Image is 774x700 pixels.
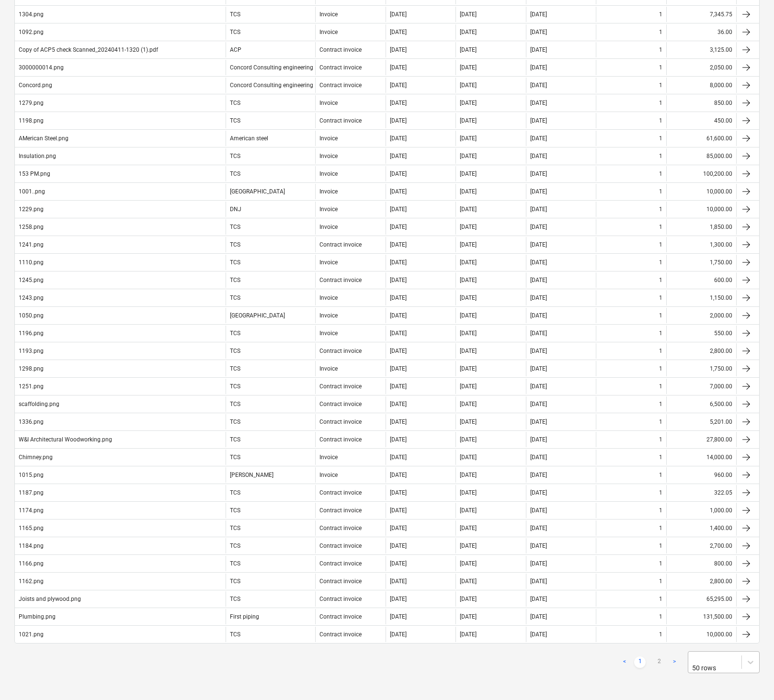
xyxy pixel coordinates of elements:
div: [DATE] [530,631,547,638]
div: 1 [659,11,662,18]
div: [DATE] [460,188,477,195]
div: [DATE] [390,188,407,195]
div: Invoice [319,454,338,461]
div: TCS [230,29,240,35]
div: 10,000.00 [666,627,737,642]
div: 1 [659,135,662,142]
div: Chimney.png [19,454,53,461]
div: Invoice [319,259,338,266]
div: TCS [230,348,240,354]
div: 1193.png [19,348,44,354]
div: Invoice [319,135,338,142]
div: 1,850.00 [666,219,737,235]
div: Insulation.png [19,153,56,159]
div: Plumbing.png [19,613,56,620]
div: 2,800.00 [666,574,737,589]
div: [DATE] [390,507,407,514]
div: Contract invoice [319,596,362,602]
div: [DATE] [530,11,547,18]
div: 800.00 [666,556,737,571]
div: TCS [230,542,240,549]
div: Invoice [319,224,338,230]
div: [DATE] [390,401,407,407]
div: 1229.png [19,206,44,213]
div: Contract invoice [319,348,362,354]
div: 1 [659,29,662,35]
div: 1241.png [19,241,44,248]
div: Contract invoice [319,82,362,89]
div: [DATE] [390,224,407,230]
div: 5,201.00 [666,414,737,429]
div: 1015.png [19,472,44,478]
div: 450.00 [666,113,737,128]
div: [DATE] [460,170,477,177]
div: 100,200.00 [666,166,737,181]
div: [DATE] [460,11,477,18]
div: [DATE] [530,29,547,35]
div: 1 [659,365,662,372]
div: 153 PM.png [19,170,50,177]
div: TCS [230,507,240,514]
div: [DATE] [390,294,407,301]
div: 1 [659,100,662,106]
div: [DATE] [530,188,547,195]
div: [DATE] [530,241,547,248]
div: 1 [659,542,662,549]
div: Invoice [319,29,338,35]
div: First piping [230,613,259,620]
div: Contract invoice [319,401,362,407]
div: [DATE] [460,525,477,531]
div: [DATE] [390,613,407,620]
div: 1279.png [19,100,44,106]
div: 1162.png [19,578,44,585]
div: 1 [659,188,662,195]
div: 65,295.00 [666,591,737,607]
div: [DATE] [460,596,477,602]
div: 1001..png [19,188,45,195]
div: 1,400.00 [666,520,737,536]
div: [DATE] [530,277,547,283]
div: 1174.png [19,507,44,514]
div: 1 [659,507,662,514]
div: 1 [659,259,662,266]
div: Invoice [319,312,338,319]
div: [DATE] [390,454,407,461]
div: TCS [230,153,240,159]
div: [DATE] [390,46,407,53]
div: TCS [230,294,240,301]
div: 1,150.00 [666,290,737,305]
div: Invoice [319,188,338,195]
div: [DATE] [530,206,547,213]
div: 1184.png [19,542,44,549]
div: 6,500.00 [666,396,737,412]
div: [DATE] [460,383,477,390]
div: [DATE] [390,418,407,425]
div: Invoice [319,11,338,18]
div: [DATE] [460,294,477,301]
div: Contract invoice [319,542,362,549]
div: DNJ [230,206,241,213]
div: 10,000.00 [666,184,737,199]
div: 1 [659,224,662,230]
div: TCS [230,560,240,567]
div: [DATE] [390,100,407,106]
div: TCS [230,436,240,443]
div: Contract invoice [319,631,362,638]
div: [DATE] [390,117,407,124]
div: 1 [659,596,662,602]
div: [DATE] [390,525,407,531]
div: 1245.png [19,277,44,283]
div: TCS [230,578,240,585]
div: [DATE] [390,259,407,266]
div: 10,000.00 [666,202,737,217]
div: [DATE] [390,578,407,585]
div: Contract invoice [319,64,362,71]
div: [DATE] [530,365,547,372]
div: 960.00 [666,467,737,483]
div: 1 [659,277,662,283]
div: scaffolding.png [19,401,59,407]
div: Contract invoice [319,613,362,620]
div: [DATE] [530,472,547,478]
div: Contract invoice [319,241,362,248]
div: [DATE] [390,64,407,71]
